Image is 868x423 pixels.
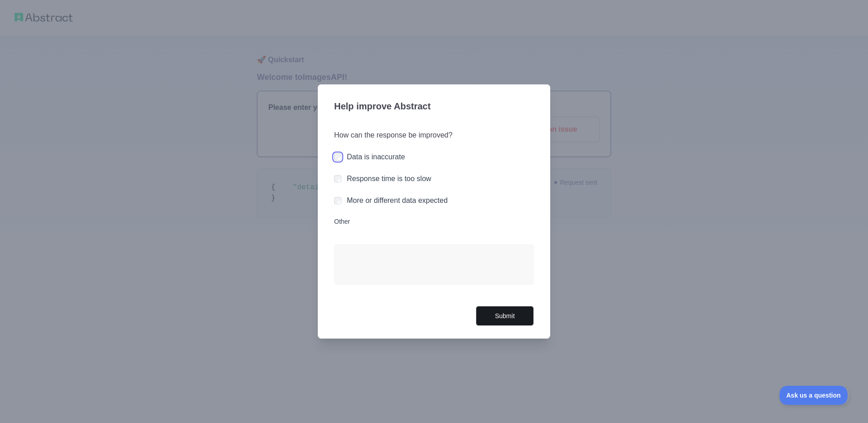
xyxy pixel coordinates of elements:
[779,386,850,405] iframe: Toggle Customer Support
[347,153,405,161] label: Data is inaccurate
[347,175,431,182] label: Response time is too slow
[476,306,534,326] button: Submit
[347,197,448,204] label: More or different data expected
[334,95,534,119] h3: Help improve Abstract
[334,130,534,141] h3: How can the response be improved?
[334,217,534,226] label: Other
